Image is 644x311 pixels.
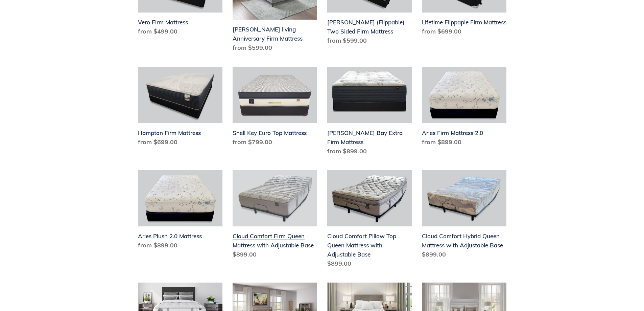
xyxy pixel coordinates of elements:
[233,170,317,262] a: Cloud Comfort Firm Queen Mattress with Adjustable Base
[422,170,506,262] a: Cloud Comfort Hybrid Queen Mattress with Adjustable Base
[422,67,506,149] a: Aries Firm Mattress 2.0
[327,170,412,271] a: Cloud Comfort Pillow Top Queen Mattress with Adjustable Base
[233,67,317,149] a: Shell Key Euro Top Mattress
[327,67,412,158] a: Chadwick Bay Extra Firm Mattress
[138,170,222,253] a: Aries Plush 2.0 Mattress
[138,67,222,149] a: Hampton Firm Mattress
